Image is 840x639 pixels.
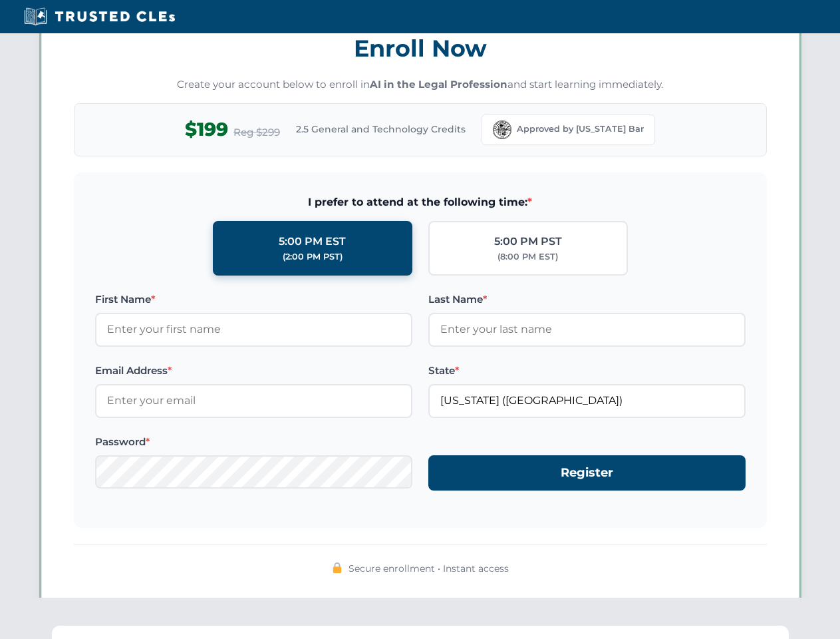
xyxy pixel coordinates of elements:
[95,363,412,379] label: Email Address
[332,562,343,573] img: 🔒
[494,233,562,250] div: 5:00 PM PST
[74,77,767,93] p: Create your account below to enroll in and start learning immediately.
[95,384,412,417] input: Enter your email
[95,434,412,450] label: Password
[233,124,280,140] span: Reg $299
[370,78,507,91] strong: AI in the Legal Profession
[95,313,412,346] input: Enter your first name
[283,250,343,264] div: (2:00 PM PST)
[428,363,746,379] label: State
[20,7,179,27] img: Trusted CLEs
[497,250,558,264] div: (8:00 PM EST)
[74,27,767,69] h3: Enroll Now
[428,384,746,417] input: Florida (FL)
[185,114,228,144] span: $199
[95,292,412,308] label: First Name
[428,313,746,346] input: Enter your last name
[296,122,466,136] span: 2.5 General and Technology Credits
[428,292,746,308] label: Last Name
[95,194,746,211] span: I prefer to attend at the following time:
[428,455,746,491] button: Register
[279,233,346,250] div: 5:00 PM EST
[349,561,509,576] span: Secure enrollment • Instant access
[517,122,644,136] span: Approved by [US_STATE] Bar
[493,120,511,139] img: Florida Bar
